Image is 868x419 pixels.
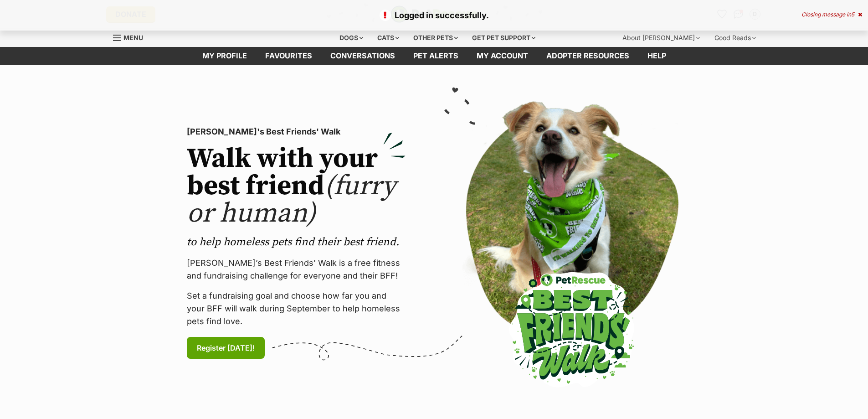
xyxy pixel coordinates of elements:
[187,145,406,228] h2: Walk with your best friend
[187,290,406,328] p: Set a fundraising goal and choose how far you and your BFF will walk during September to help hom...
[466,29,542,47] div: Get pet support
[187,257,406,282] p: [PERSON_NAME]’s Best Friends' Walk is a free fitness and fundraising challenge for everyone and t...
[187,169,396,231] span: (furry or human)
[708,29,762,47] div: Good Reads
[537,47,638,65] a: Adopter resources
[467,47,537,65] a: My account
[197,342,255,353] span: Register [DATE]!
[113,29,149,45] a: Menu
[333,29,370,47] div: Dogs
[616,29,706,47] div: About [PERSON_NAME]
[187,337,265,359] a: Register [DATE]!
[638,47,675,65] a: Help
[407,29,464,47] div: Other pets
[187,125,406,138] p: [PERSON_NAME]'s Best Friends' Walk
[193,47,256,65] a: My profile
[123,34,143,41] span: Menu
[371,29,406,47] div: Cats
[256,47,321,65] a: Favourites
[187,235,406,249] p: to help homeless pets find their best friend.
[404,47,467,65] a: Pet alerts
[321,47,404,65] a: conversations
